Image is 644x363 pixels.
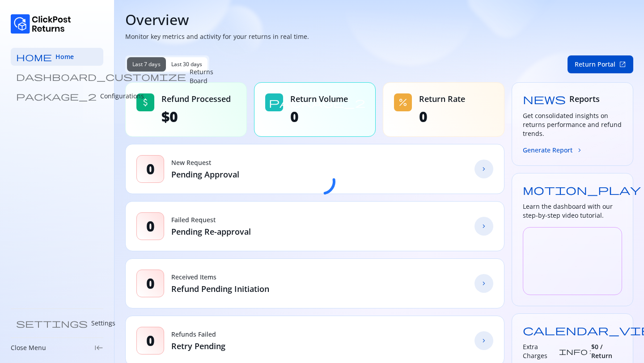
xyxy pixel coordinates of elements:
[11,48,103,66] a: home Home
[100,92,144,101] p: Configurations
[11,343,46,352] p: Close Menu
[11,343,103,352] div: Close Menukeyboard_tab_rtl
[16,72,186,81] span: dashboard_customize
[11,14,71,34] img: Logo
[16,319,88,328] span: settings
[190,68,213,85] p: Returns Board
[11,314,103,332] a: settings Settings
[91,319,115,328] p: Settings
[11,87,103,105] a: package_2 Configurations
[11,68,103,85] a: dashboard_customize Returns Board
[55,52,74,61] span: Home
[16,92,97,101] span: package_2
[16,52,52,61] span: home
[94,343,103,352] span: keyboard_tab_rtl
